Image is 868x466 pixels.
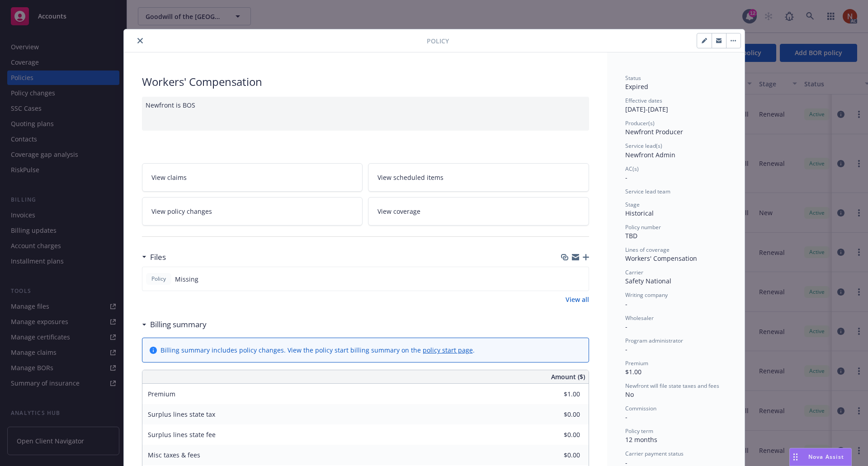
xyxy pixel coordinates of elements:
[625,151,675,159] span: Newfront Admin
[625,119,655,127] span: Producer(s)
[625,201,640,208] span: Stage
[377,207,420,216] span: View coverage
[160,345,475,355] div: Billing summary includes policy changes. View the policy start billing summary on the .
[625,127,683,136] span: Newfront Producer
[625,82,648,91] span: Expired
[142,97,589,131] div: Newfront is BOS
[150,251,166,263] h3: Files
[150,275,168,283] span: Policy
[625,97,726,114] div: [DATE] - [DATE]
[625,337,683,344] span: Program administrator
[625,390,634,399] span: No
[625,345,627,353] span: -
[625,427,653,435] span: Policy term
[625,367,642,376] span: $1.00
[625,173,627,182] span: -
[150,319,207,330] h3: Billing summary
[625,268,643,276] span: Carrier
[789,448,852,466] button: Nova Assist
[625,188,670,195] span: Service lead team
[368,163,589,192] a: View scheduled items
[148,430,216,439] span: Surplus lines state fee
[625,277,671,285] span: Safety National
[368,197,589,226] a: View coverage
[625,300,627,308] span: -
[625,97,662,104] span: Effective dates
[151,207,212,216] span: View policy changes
[625,254,697,263] span: Workers' Compensation
[625,209,654,217] span: Historical
[527,428,585,442] input: 0.00
[527,387,585,401] input: 0.00
[148,451,200,459] span: Misc taxes & fees
[625,405,656,412] span: Commission
[142,74,589,89] div: Workers' Compensation
[625,450,684,457] span: Carrier payment status
[142,251,166,263] div: Files
[151,173,187,182] span: View claims
[423,346,473,354] a: policy start page
[142,163,363,192] a: View claims
[527,408,585,421] input: 0.00
[625,413,627,421] span: -
[175,274,198,284] span: Missing
[142,319,207,330] div: Billing summary
[625,142,662,150] span: Service lead(s)
[135,35,146,46] button: close
[808,453,844,461] span: Nova Assist
[625,165,639,173] span: AC(s)
[625,74,641,82] span: Status
[625,435,657,444] span: 12 months
[790,448,801,466] div: Drag to move
[142,197,363,226] a: View policy changes
[625,382,719,390] span: Newfront will file state taxes and fees
[527,448,585,462] input: 0.00
[625,231,637,240] span: TBD
[625,322,627,331] span: -
[625,291,668,299] span: Writing company
[551,372,585,381] span: Amount ($)
[625,246,670,254] span: Lines of coverage
[625,314,654,322] span: Wholesaler
[148,390,175,398] span: Premium
[148,410,215,419] span: Surplus lines state tax
[625,359,648,367] span: Premium
[427,36,449,46] span: Policy
[566,295,589,304] a: View all
[377,173,443,182] span: View scheduled items
[625,223,661,231] span: Policy number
